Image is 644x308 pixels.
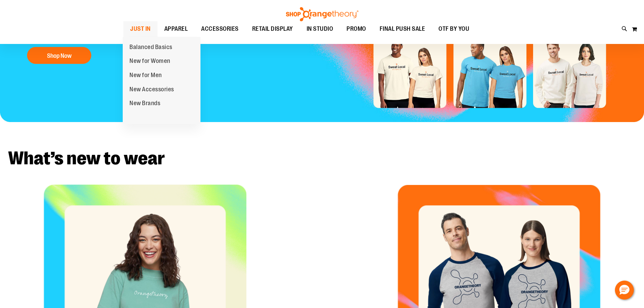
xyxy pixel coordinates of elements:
a: New Brands [123,96,167,111]
span: FINAL PUSH SALE [380,21,425,37]
span: ACCESSORIES [201,21,239,37]
button: Shop Now [27,47,91,64]
a: FINAL PUSH SALE [373,21,432,37]
a: OTF BY YOU [432,21,476,37]
h2: What’s new to wear [8,149,636,168]
a: Balanced Basics [123,40,179,54]
span: JUST IN [130,21,151,37]
span: OTF BY YOU [438,21,469,37]
span: New for Women [129,57,170,66]
span: Balanced Basics [129,44,172,52]
ul: JUST IN [123,37,200,124]
span: New Accessories [129,86,174,94]
span: PROMO [347,21,366,37]
a: JUST IN [123,21,158,37]
a: RETAIL DISPLAY [245,21,300,37]
a: APPAREL [158,21,195,37]
span: New Brands [129,100,160,108]
a: New for Women [123,54,177,68]
span: APPAREL [164,21,188,37]
a: New Accessories [123,82,181,97]
a: New for Men [123,68,169,82]
a: IN STUDIO [300,21,340,37]
a: PROMO [340,21,373,37]
span: IN STUDIO [307,21,333,37]
button: Hello, have a question? Let’s chat. [615,281,634,300]
span: RETAIL DISPLAY [252,21,293,37]
span: New for Men [129,72,162,80]
img: Shop Orangetheory [285,7,359,21]
a: ACCESSORIES [194,21,245,37]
